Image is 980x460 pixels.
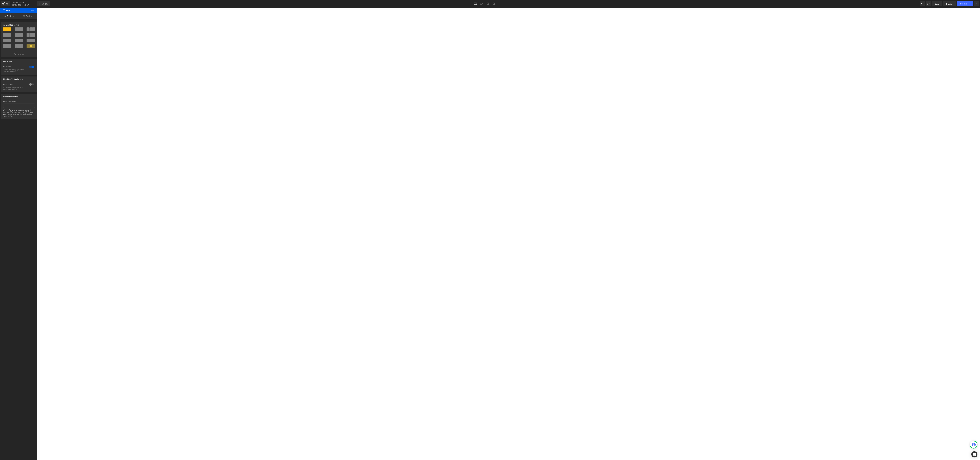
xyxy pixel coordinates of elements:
[479,1,485,6] a: Laptop
[12,1,37,3] a: Landing Pages
[3,23,35,26] p: Desktop Layout
[946,3,953,5] span: Preview
[3,86,26,90] div: If checked columns will be set to equal height.
[957,1,973,6] button: Publish
[3,94,18,98] div: Extra class name
[3,59,12,63] div: Full Width
[491,1,497,6] a: Mobile
[935,3,939,5] span: Save
[3,109,35,119] div: If you wish to style particular content element differently, then use this field to add a class n...
[19,13,37,19] a: Design
[3,101,35,103] div: Extra class name
[5,2,8,5] div: v6
[3,83,27,86] div: Equal Height
[485,1,491,6] a: Tablet
[3,8,28,13] span: Row
[37,1,50,6] a: New Library
[42,3,48,5] span: Library
[3,77,23,80] div: Height & Vertical Align
[3,69,26,73] div: Select stretching options for row and content.
[974,1,979,6] button: More
[920,1,925,6] button: Undo
[12,4,26,6] span: dental-ščetkanje
[926,1,931,6] button: Redo
[2,51,36,57] button: More settings
[3,66,27,68] div: Full Width
[1,1,10,6] a: v6
[14,53,24,55] p: More settings
[960,3,967,5] span: Publish
[971,451,977,457] div: Open Intercom Messenger
[943,1,956,6] a: Preview
[472,1,479,6] a: Desktop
